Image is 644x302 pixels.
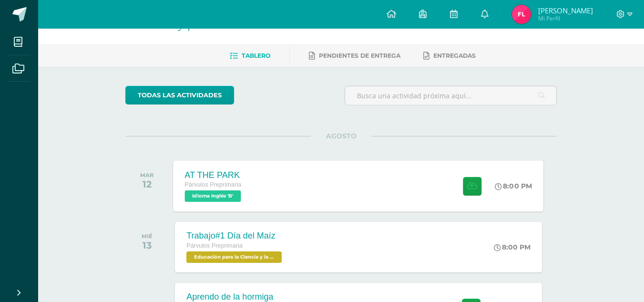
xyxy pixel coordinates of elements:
a: Pendientes de entrega [309,48,400,63]
img: bf85a4635662439c09a59ca8110f6e81.png [512,5,531,24]
div: 12 [140,178,153,190]
div: 8:00 PM [494,243,531,251]
span: Párvulos Preprimaria [186,242,243,249]
div: Trabajo#1 Día del Maíz [186,231,284,241]
span: Entregadas [433,52,476,59]
div: 8:00 PM [495,182,532,190]
a: todas las Actividades [125,86,234,104]
div: 13 [142,240,153,251]
span: Educación para la Ciencia y la Ciudadanía 'B' [186,251,282,263]
span: Mi Perfil [538,14,593,22]
a: Entregadas [423,48,476,63]
span: Párvulos Preprimaria [185,181,242,188]
a: Tablero [230,48,270,63]
span: AGOSTO [311,132,372,140]
div: MIÉ [142,233,153,240]
div: AT THE PARK [185,170,244,180]
span: [PERSON_NAME] [538,6,593,15]
span: Tablero [242,52,270,59]
input: Busca una actividad próxima aquí... [345,86,556,105]
span: Idioma Inglés 'B' [185,190,241,202]
div: MAR [140,172,153,178]
span: Pendientes de entrega [319,52,400,59]
div: Aprendo de la hormiga [186,292,284,302]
